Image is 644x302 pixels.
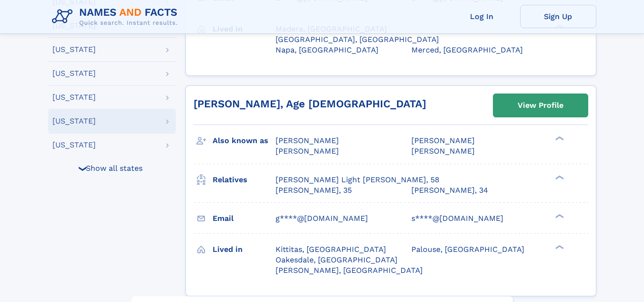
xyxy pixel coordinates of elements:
div: ❯ [77,165,88,171]
div: [US_STATE] [52,117,96,125]
h3: Lived in [213,241,276,258]
a: View Profile [493,94,588,117]
span: Napa, [GEOGRAPHIC_DATA] [276,45,378,54]
div: ❯ [553,135,565,142]
span: [PERSON_NAME] [276,136,339,145]
div: [US_STATE] [52,70,96,77]
span: Merced, [GEOGRAPHIC_DATA] [411,45,523,54]
a: Log In [444,5,520,28]
a: [PERSON_NAME], 34 [411,185,488,196]
div: ❯ [553,174,565,180]
h3: Email [213,210,276,227]
div: View Profile [518,94,563,116]
span: Oakesdale, [GEOGRAPHIC_DATA] [276,255,398,264]
div: [US_STATE] [52,94,96,101]
span: [GEOGRAPHIC_DATA], [GEOGRAPHIC_DATA] [276,35,439,44]
div: [US_STATE] [52,46,96,53]
span: Palouse, [GEOGRAPHIC_DATA] [411,245,524,254]
div: ❯ [553,244,565,250]
a: [PERSON_NAME], 35 [276,185,352,196]
a: [PERSON_NAME] Light [PERSON_NAME], 58 [276,175,440,185]
a: [PERSON_NAME], Age [DEMOGRAPHIC_DATA] [194,98,426,110]
img: Logo Names and Facts [48,4,185,30]
span: [PERSON_NAME] [276,146,339,156]
span: [PERSON_NAME] [411,136,475,145]
a: Sign Up [520,5,596,28]
span: [PERSON_NAME], [GEOGRAPHIC_DATA] [276,266,423,275]
div: Show all states [48,156,176,179]
div: ❯ [553,213,565,219]
h3: Also known as [213,133,276,149]
h3: Relatives [213,172,276,188]
span: [PERSON_NAME] [411,146,475,156]
span: Kittitas, [GEOGRAPHIC_DATA] [276,245,386,254]
div: [US_STATE] [52,141,96,149]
